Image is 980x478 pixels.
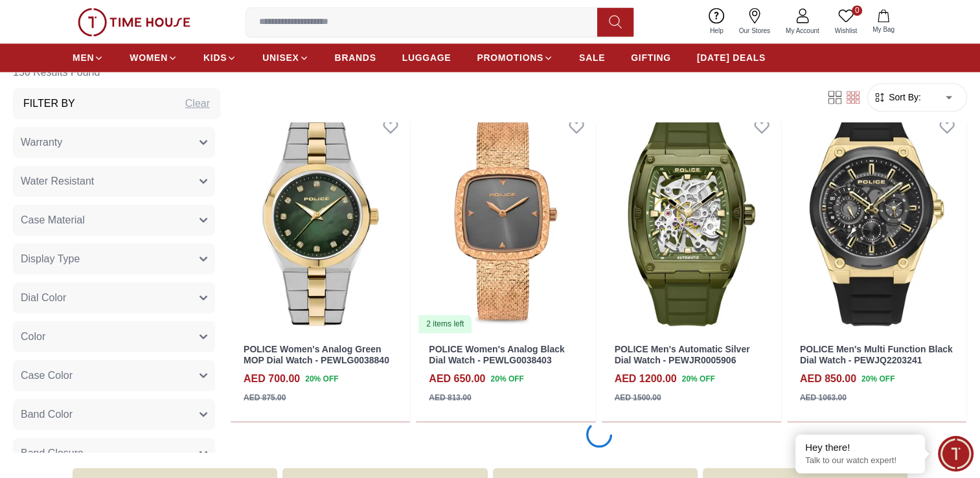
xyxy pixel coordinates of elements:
div: Clear [185,96,210,111]
h4: AED 650.00 [429,371,485,387]
span: Case Color [21,368,73,383]
span: SALE [579,51,605,64]
button: Band Closure [13,438,215,469]
img: POLICE Men's Automatic Silver Dial Watch - PEWJR0005906 [602,107,781,334]
a: Our Stores [731,5,778,38]
a: LUGGAGE [402,46,451,69]
button: Band Color [13,399,215,430]
button: Color [13,321,215,352]
a: 0Wishlist [827,5,865,38]
button: Water Resistant [13,166,215,197]
span: [DATE] DEALS [697,51,766,64]
button: Case Color [13,360,215,391]
a: POLICE Women's Analog Black Dial Watch - PEWLG00384032 items left [416,107,595,334]
span: Our Stores [734,26,775,36]
span: My Account [781,26,825,36]
a: GIFTING [631,46,671,69]
p: Talk to our watch expert! [805,455,915,466]
div: AED 875.00 [244,392,286,404]
span: 20 % OFF [305,373,338,385]
span: Warranty [21,135,62,150]
span: Wishlist [830,26,862,36]
span: WOMEN [130,51,168,64]
span: UNISEX [262,51,299,64]
h6: 156 Results Found [13,57,220,88]
button: Sort By: [873,91,921,104]
img: POLICE Women's Analog Green MOP Dial Watch - PEWLG0038840 [231,107,410,334]
h4: AED 1200.00 [615,371,677,387]
span: Dial Color [21,290,66,306]
a: UNISEX [262,46,308,69]
a: SALE [579,46,605,69]
a: POLICE Women's Analog Green MOP Dial Watch - PEWLG0038840 [244,344,389,365]
span: My Bag [867,25,900,34]
span: 20 % OFF [861,373,895,385]
img: POLICE Men's Multi Function Black Dial Watch - PEWJQ2203241 [787,107,966,334]
div: Hey there! [805,441,915,454]
a: POLICE Women's Analog Black Dial Watch - PEWLG0038403 [429,344,564,365]
a: PROMOTIONS [477,46,553,69]
span: Band Closure [21,446,84,461]
span: 0 [852,5,862,16]
button: Warranty [13,127,215,158]
span: GIFTING [631,51,671,64]
span: LUGGAGE [402,51,451,64]
a: WOMEN [130,46,177,69]
span: KIDS [203,51,227,64]
div: AED 813.00 [429,392,471,404]
h3: Filter By [23,96,75,111]
a: [DATE] DEALS [697,46,766,69]
a: BRANDS [335,46,376,69]
span: Display Type [21,251,80,267]
span: Band Color [21,407,73,422]
h4: AED 700.00 [244,371,300,387]
span: Color [21,329,45,345]
span: 20 % OFF [682,373,715,385]
div: 2 items left [418,315,472,333]
button: My Bag [865,6,902,37]
a: MEN [73,46,104,69]
span: Help [705,26,729,36]
a: Help [702,5,731,38]
button: Case Material [13,205,215,236]
div: AED 1063.00 [800,392,847,404]
a: KIDS [203,46,236,69]
img: POLICE Women's Analog Black Dial Watch - PEWLG0038403 [416,107,595,334]
span: Water Resistant [21,174,94,189]
span: Sort By: [886,91,921,104]
span: 20 % OFF [490,373,523,385]
button: Display Type [13,244,215,275]
h4: AED 850.00 [800,371,856,387]
div: Chat Widget [938,436,974,472]
span: MEN [73,51,94,64]
button: Dial Color [13,282,215,313]
span: Case Material [21,212,85,228]
a: POLICE Men's Automatic Silver Dial Watch - PEWJR0005906 [615,344,750,365]
img: ... [78,8,190,36]
span: PROMOTIONS [477,51,543,64]
span: BRANDS [335,51,376,64]
div: AED 1500.00 [615,392,661,404]
a: POLICE Men's Multi Function Black Dial Watch - PEWJQ2203241 [800,344,953,365]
